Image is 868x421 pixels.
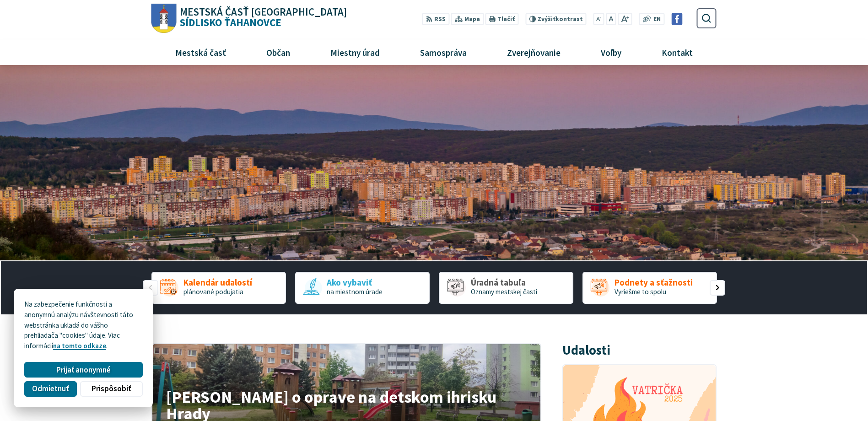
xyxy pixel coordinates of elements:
[658,40,696,65] span: Kontakt
[53,341,106,350] a: na tomto odkaze
[422,13,449,25] a: RSS
[151,4,347,33] a: Logo Sídlisko Ťahanovce, prejsť na domovskú stránku.
[404,40,484,65] a: Samospráva
[584,40,638,65] a: Voľby
[80,381,142,397] button: Prispôsobiť
[295,272,430,304] div: 2 / 5
[651,15,663,24] a: EN
[451,13,484,25] a: Mapa
[327,278,383,287] span: Ako vybaviť
[671,13,683,25] img: Prejsť na Facebook stránku
[471,287,537,296] span: Oznamy mestskej časti
[439,272,573,304] div: 3 / 5
[158,40,243,65] a: Mestská časť
[434,15,446,24] span: RSS
[92,384,131,394] span: Prispôsobiť
[491,40,577,65] a: Zverejňovanie
[645,40,710,65] a: Kontakt
[327,40,383,65] span: Miestny úrad
[24,381,76,397] button: Odmietnuť
[151,272,286,304] a: Kalendár udalostí plánované podujatia
[538,15,555,23] span: Zvýšiť
[151,272,286,304] div: 1 / 5
[598,40,625,65] span: Voľby
[562,343,610,357] h3: Udalosti
[615,278,693,287] span: Podnety a sťažnosti
[32,384,69,394] span: Odmietnuť
[313,40,396,65] a: Miestny úrad
[24,362,142,378] button: Prijať anonymné
[582,272,717,304] a: Podnety a sťažnosti Vyriešme to spolu
[618,13,632,25] button: Zväčšiť veľkosť písma
[525,13,586,25] button: Zvýšiťkontrast
[582,272,717,304] div: 4 / 5
[497,16,515,23] span: Tlačiť
[503,40,564,65] span: Zverejňovanie
[24,299,142,351] p: Na zabezpečenie funkčnosti a anonymnú analýzu návštevnosti táto webstránka ukladá do vášho prehli...
[653,15,661,24] span: EN
[416,40,470,65] span: Samospráva
[56,365,111,375] span: Prijať anonymné
[485,13,518,25] button: Tlačiť
[464,15,480,24] span: Mapa
[327,287,383,296] span: na miestnom úrade
[172,40,229,65] span: Mestská časť
[471,278,537,287] span: Úradná tabuľa
[615,287,666,296] span: Vyriešme to spolu
[538,16,583,23] span: kontrast
[439,272,573,304] a: Úradná tabuľa Oznamy mestskej časti
[295,272,430,304] a: Ako vybaviť na miestnom úrade
[143,280,158,296] div: Predošlý slajd
[710,280,725,296] div: Nasledujúci slajd
[606,13,616,25] button: Nastaviť pôvodnú veľkosť písma
[263,40,293,65] span: Občan
[177,7,347,28] h1: Sídlisko Ťahanovce
[180,7,347,17] span: Mestská časť [GEOGRAPHIC_DATA]
[183,278,252,287] span: Kalendár udalostí
[593,13,604,25] button: Zmenšiť veľkosť písma
[183,287,243,296] span: plánované podujatia
[151,4,177,33] img: Prejsť na domovskú stránku
[249,40,307,65] a: Občan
